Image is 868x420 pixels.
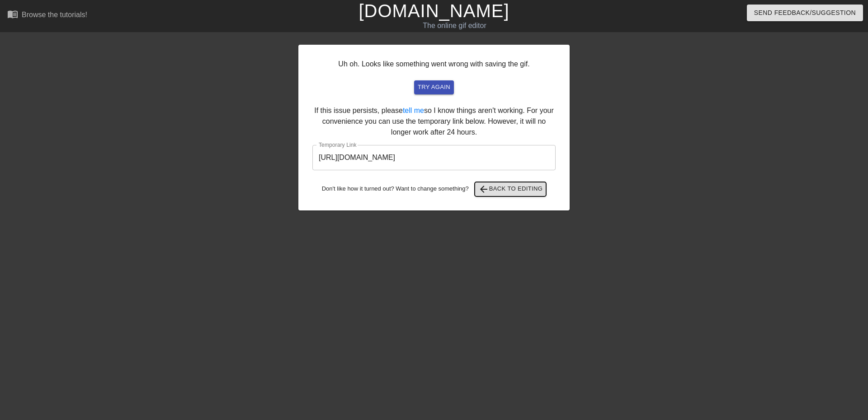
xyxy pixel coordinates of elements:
[475,182,547,196] button: Back to Editing
[403,107,424,114] a: tell me
[414,80,454,94] button: try again
[7,9,87,23] a: Browse the tutorials!
[754,7,856,19] span: Send Feedback/Suggestion
[312,182,556,196] div: Don't like how it turned out? Want to change something?
[294,20,615,31] div: The online gif editor
[478,184,489,195] span: arrow_back
[359,1,509,21] a: [DOMAIN_NAME]
[7,9,18,19] span: menu_book
[418,82,450,93] span: try again
[312,145,556,170] input: bare
[747,5,863,21] button: Send Feedback/Suggestion
[298,45,570,210] div: Uh oh. Looks like something went wrong with saving the gif. If this issue persists, please so I k...
[478,184,543,195] span: Back to Editing
[22,11,87,19] div: Browse the tutorials!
